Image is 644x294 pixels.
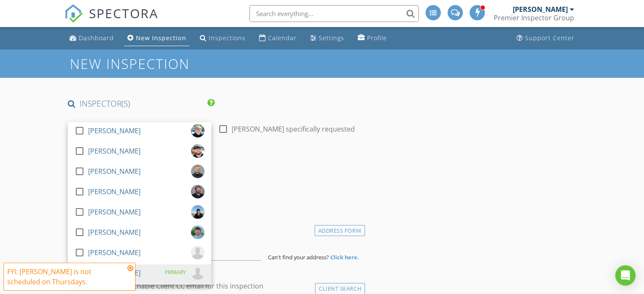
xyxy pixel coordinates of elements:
[191,205,205,219] img: daniel.jpg
[88,185,141,198] div: [PERSON_NAME]
[525,34,575,42] div: Support Center
[315,225,365,236] div: Address Form
[513,5,568,14] div: [PERSON_NAME]
[367,34,387,42] div: Profile
[133,282,263,290] label: Enable Client CC email for this inspection
[191,144,205,158] img: img_5403_2.jpeg
[88,144,141,158] div: [PERSON_NAME]
[249,5,419,22] input: Search everything...
[165,266,186,279] div: PRIMARY
[68,223,362,234] h4: Location
[124,30,190,46] a: New Inspection
[209,34,246,42] div: Inspections
[64,4,83,23] img: The Best Home Inspection Software - Spectora
[494,14,574,22] div: Premier Inspector Group
[232,125,355,133] label: [PERSON_NAME] specifically requested
[88,205,141,219] div: [PERSON_NAME]
[79,34,114,42] div: Dashboard
[66,30,117,46] a: Dashboard
[68,98,215,109] h4: INSPECTOR(S)
[191,165,205,178] img: headshot.2.jpg
[191,124,205,137] img: img_5404.jpeg
[319,34,344,42] div: Settings
[7,267,125,287] div: FYI: [PERSON_NAME] is not scheduled on Thursdays.
[88,165,141,178] div: [PERSON_NAME]
[191,246,205,259] img: default-user-f0147aede5fd5fa78ca7ade42f37bd4542148d508eef1c3d3ea960f66861d68b.jpg
[191,225,205,239] img: kyle.jpg
[88,246,141,259] div: [PERSON_NAME]
[513,30,578,46] a: Support Center
[330,253,359,261] strong: Click here.
[354,30,390,46] a: Profile
[615,265,636,286] div: Open Intercom Messenger
[196,30,249,46] a: Inspections
[268,34,297,42] div: Calendar
[64,11,158,29] a: SPECTORA
[88,124,141,137] div: [PERSON_NAME]
[268,253,329,261] span: Can't find your address?
[307,30,348,46] a: Settings
[88,225,141,239] div: [PERSON_NAME]
[68,165,362,176] h4: Date/Time
[70,56,257,71] h1: New Inspection
[191,266,205,280] img: default-user-f0147aede5fd5fa78ca7ade42f37bd4542148d508eef1c3d3ea960f66861d68b.jpg
[256,30,300,46] a: Calendar
[136,34,186,42] div: New Inspection
[89,4,158,22] span: SPECTORA
[191,185,205,198] img: img_2184.jpeg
